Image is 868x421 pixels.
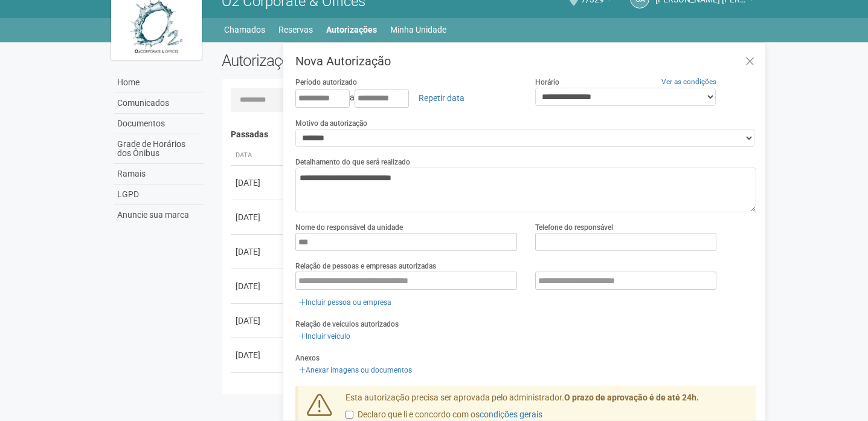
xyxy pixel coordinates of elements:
a: Anuncie sua marca [114,205,204,225]
label: Relação de pessoas e empresas autorizadas [295,261,436,272]
label: Nome do responsável da unidade [295,222,403,233]
div: [DATE] [236,383,280,396]
div: [DATE] [236,315,280,327]
div: [DATE] [236,280,280,292]
th: Data [231,146,285,166]
h4: Passadas [231,130,748,139]
h2: Autorizações [222,51,480,70]
a: Grade de Horários dos Ônibus [114,134,204,164]
a: Documentos [114,114,204,134]
a: Comunicados [114,93,204,114]
div: [DATE] [236,349,280,361]
a: Reservas [278,21,313,38]
a: Home [114,73,204,93]
a: Autorizações [326,21,377,38]
input: Declaro que li e concordo com oscondições gerais [346,411,353,419]
a: Incluir veículo [295,330,354,343]
label: Relação de veículos autorizados [295,319,399,330]
a: Chamados [224,21,265,38]
a: Ramais [114,164,204,184]
div: [DATE] [236,211,280,223]
label: Detalhamento do que será realizado [295,157,410,168]
label: Declaro que li e concordo com os [346,409,542,421]
div: [DATE] [236,177,280,189]
label: Motivo da autorização [295,118,367,129]
h3: Nova Autorização [295,55,756,67]
label: Período autorizado [295,77,357,88]
div: a [295,88,517,108]
label: Anexos [295,353,320,364]
div: [DATE] [236,246,280,258]
a: Anexar imagens ou documentos [295,364,416,377]
a: LGPD [114,184,204,205]
strong: O prazo de aprovação é de até 24h. [564,393,699,402]
label: Horário [535,77,559,88]
a: Repetir data [411,88,472,108]
a: condições gerais [480,410,542,419]
a: Incluir pessoa ou empresa [295,296,395,309]
label: Telefone do responsável [535,222,613,233]
a: Ver as condições [661,77,716,86]
a: Minha Unidade [390,21,446,38]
